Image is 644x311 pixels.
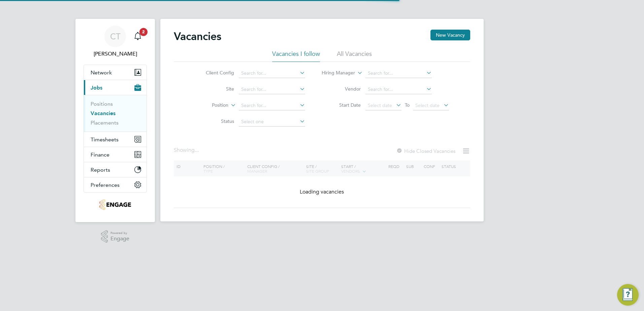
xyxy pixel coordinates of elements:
[396,148,455,154] label: Hide Closed Vacancies
[139,28,148,36] span: 2
[84,162,147,177] button: Reports
[195,147,199,153] span: ...
[91,110,116,116] a: Vacancies
[84,132,147,147] button: Timesheets
[322,86,361,92] label: Vendor
[195,70,234,76] label: Client Config
[195,86,234,92] label: Site
[110,230,129,236] span: Powered by
[195,118,234,124] label: Status
[365,69,432,78] input: Search for...
[84,147,147,162] button: Finance
[91,151,109,158] span: Finance
[84,177,147,192] button: Preferences
[239,69,305,78] input: Search for...
[174,30,221,43] h2: Vacancies
[239,117,305,127] input: Select one
[84,95,147,132] div: Jobs
[91,136,119,143] span: Timesheets
[84,26,147,58] a: CT[PERSON_NAME]
[84,50,147,58] span: Chloe Taquin
[365,85,432,94] input: Search for...
[84,65,147,80] button: Network
[322,102,361,108] label: Start Date
[174,147,200,154] div: Showing
[75,19,155,222] nav: Main navigation
[84,199,147,210] a: Go to home page
[110,32,121,41] span: CT
[316,70,355,76] label: Hiring Manager
[84,80,147,95] button: Jobs
[91,101,113,107] a: Positions
[91,167,110,173] span: Reports
[190,102,228,109] label: Position
[272,50,320,62] li: Vacancies I follow
[415,102,440,108] span: Select date
[91,69,112,76] span: Network
[91,182,120,188] span: Preferences
[91,119,119,126] a: Placements
[131,26,144,47] a: 2
[239,101,305,110] input: Search for...
[91,84,102,91] span: Jobs
[110,236,129,242] span: Engage
[239,85,305,94] input: Search for...
[101,230,130,243] a: Powered byEngage
[368,102,392,108] span: Select date
[99,199,131,210] img: thornbaker-logo-retina.png
[403,101,412,109] span: To
[617,284,639,306] button: Engage Resource Center
[337,50,372,62] li: All Vacancies
[430,30,470,40] button: New Vacancy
